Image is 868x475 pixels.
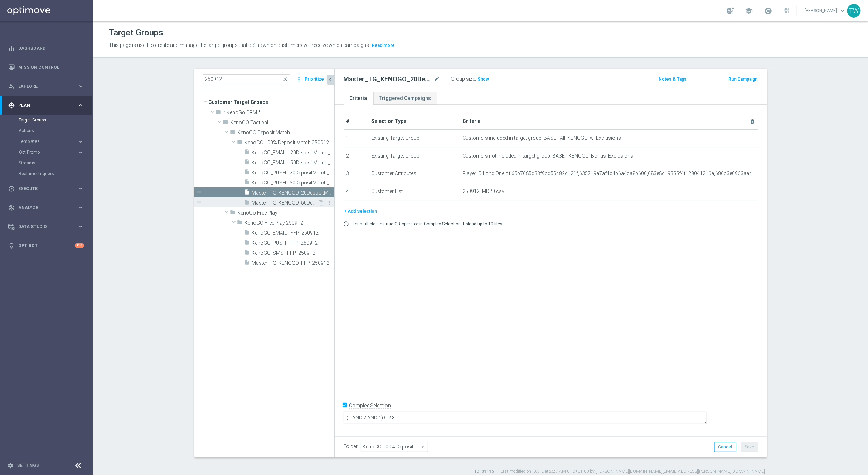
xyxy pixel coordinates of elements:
div: Data Studio keyboard_arrow_right [8,224,84,230]
label: Folder [344,443,358,450]
i: Duplicate Target group [319,200,324,206]
div: Templates [19,139,77,144]
span: Player ID Long One of 65b7685d33f9bd59482d121f,635719a7af4c4b6a4da8b600,683e8d19355f4f128041216a,... [462,171,756,177]
button: lightbulb Optibot +10 [8,243,84,249]
span: This page is used to create and manage the target groups that define which customers will receive... [109,42,370,48]
span: Explore [18,84,77,88]
i: insert_drive_file [244,179,250,187]
button: chevron_left [327,75,334,85]
i: error_outline [344,221,349,227]
i: track_changes [8,205,15,211]
span: KenoGO_SMS - FFP_250912 [252,250,334,256]
a: Dashboard [18,39,84,58]
span: KenoGO_PUSH - 50DepositMatch_250912 [252,180,334,186]
i: insert_drive_file [244,239,250,248]
h1: Target Groups [109,28,163,38]
i: person_search [8,83,15,90]
p: For multiple files use OR operator in Complex Selection. Upload up to 10 files [353,221,503,227]
a: Streams [19,160,74,166]
td: 2 [344,148,369,165]
span: Customers included in target group: BASE - All_KENOGO_w_Exclusions [462,135,621,141]
span: * KenoGo CRM * [223,110,334,116]
span: Master_TG_KENOGO_50DepositMatch_250912 [252,200,318,206]
div: Streams [19,158,92,168]
td: 1 [344,130,369,148]
div: TW [847,4,861,18]
i: lightbulb [8,243,15,249]
span: school [745,7,753,15]
i: equalizer [8,45,15,52]
div: Realtime Triggers [19,168,92,179]
i: settings [7,462,14,469]
span: Show [478,77,489,82]
i: folder [237,219,243,227]
i: insert_drive_file [244,189,250,197]
div: Explore [8,83,77,90]
button: Templates keyboard_arrow_right [19,139,84,144]
a: Criteria [344,92,373,105]
a: Settings [17,464,39,468]
i: folder [216,109,222,117]
td: Customer List [368,183,460,201]
button: Read more [371,42,396,49]
button: track_changes Analyze keyboard_arrow_right [8,205,84,211]
i: keyboard_arrow_right [77,149,84,156]
span: KenoGO_PUSH - FFP_250912 [252,240,334,246]
i: mode_edit [434,75,440,83]
button: Notes & Tags [658,75,687,83]
th: # [344,113,369,130]
span: close [283,76,288,82]
span: KenoGO_EMAIL - 20DepositMatch_250912 [252,150,334,156]
button: play_circle_outline Execute keyboard_arrow_right [8,186,84,192]
div: Plan [8,102,77,109]
td: 3 [344,165,369,183]
i: folder [223,119,229,127]
i: folder [230,209,236,217]
i: play_circle_outline [8,186,15,192]
div: Optibot [8,236,84,255]
a: [PERSON_NAME]keyboard_arrow_down [804,5,847,16]
label: Last modified on [DATE] at 2:27 AM UTC+01:00 by [PERSON_NAME][DOMAIN_NAME][EMAIL_ADDRESS][PERSON_... [501,469,765,475]
i: insert_drive_file [244,249,250,258]
button: Mission Control [8,64,84,70]
label: ID: 31115 [475,469,494,475]
i: insert_drive_file [244,199,250,207]
div: Data Studio [8,224,77,230]
i: more_vert [327,200,333,206]
i: more_vert [296,74,303,84]
a: Realtime Triggers [19,171,74,177]
button: Save [741,442,758,452]
div: OptiPromo [19,147,92,158]
td: 4 [344,183,369,201]
span: KenoGO_PUSH - 20DepositMatch_250912 [252,170,334,176]
div: Analyze [8,205,77,211]
div: +10 [75,243,84,248]
i: insert_drive_file [244,169,250,177]
button: + Add Selection [344,207,378,215]
td: Existing Target Group [368,130,460,148]
input: Quick find group or folder [203,74,290,84]
span: 250912_MD20.csv [462,188,504,195]
h2: Master_TG_KENOGO_20DepositMatch_250912 [344,75,432,83]
i: keyboard_arrow_right [77,204,84,211]
div: Actions [19,125,92,136]
div: Dashboard [8,39,84,58]
span: Analyze [18,206,77,210]
label: Complex Selection [349,402,391,409]
span: Master_TG_KENOGO_20DepositMatch_250912 [252,190,334,196]
button: equalizer Dashboard [8,45,84,51]
i: chevron_left [327,76,334,83]
div: OptiPromo [19,150,77,154]
button: gps_fixed Plan keyboard_arrow_right [8,102,84,108]
i: keyboard_arrow_right [77,83,84,90]
td: Existing Target Group [368,148,460,165]
button: person_search Explore keyboard_arrow_right [8,83,84,89]
a: Actions [19,128,74,134]
button: OptiPromo keyboard_arrow_right [19,149,84,155]
span: Data Studio [18,225,77,229]
label: Group size [451,76,475,82]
